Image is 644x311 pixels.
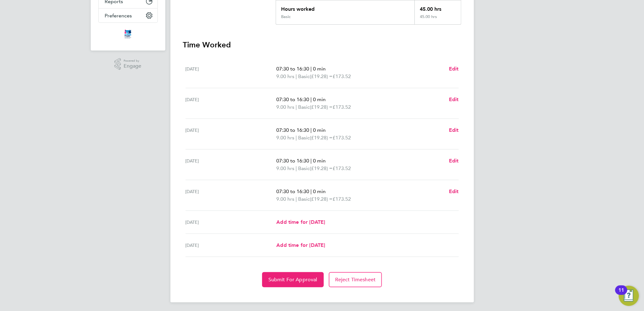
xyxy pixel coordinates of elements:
div: Hours worked [276,0,415,14]
span: 0 min [313,188,326,194]
span: Edit [449,127,459,133]
span: (£19.28) = [310,196,333,202]
a: Edit [449,157,459,165]
span: £173.52 [333,196,351,202]
a: Add time for [DATE] [276,241,325,249]
a: Edit [449,65,459,73]
div: [DATE] [186,157,277,172]
span: Basic [298,134,310,142]
span: | [296,165,297,171]
div: [DATE] [186,96,277,111]
span: | [310,96,312,102]
span: Add time for [DATE] [276,242,325,248]
div: Basic [281,14,291,19]
span: Basic [298,103,310,111]
span: Edit [449,158,459,164]
span: | [296,104,297,110]
span: £173.52 [333,135,351,141]
a: Add time for [DATE] [276,218,325,226]
span: | [296,73,297,79]
div: [DATE] [186,126,277,142]
span: Submit For Approval [268,277,317,283]
button: Open Resource Center, 11 new notifications [619,286,639,306]
span: (£19.28) = [310,135,333,141]
a: Edit [449,96,459,103]
span: 0 min [313,158,326,164]
span: 9.00 hrs [276,196,294,202]
span: Basic [298,165,310,172]
span: 9.00 hrs [276,165,294,171]
div: 11 [618,290,624,298]
span: 07:30 to 16:30 [276,66,309,72]
h3: Time Worked [183,40,461,50]
button: Submit For Approval [262,272,324,287]
span: (£19.28) = [310,73,333,79]
span: Edit [449,188,459,194]
span: Powered by [124,58,141,64]
div: [DATE] [186,241,277,249]
span: Basic [298,73,310,80]
span: 07:30 to 16:30 [276,188,309,194]
span: | [296,196,297,202]
span: (£19.28) = [310,104,333,110]
span: Edit [449,66,459,72]
span: £173.52 [333,73,351,79]
span: £173.52 [333,104,351,110]
img: itsconstruction-logo-retina.png [123,29,132,39]
span: Add time for [DATE] [276,219,325,225]
span: Reject Timesheet [335,277,376,283]
span: 0 min [313,66,326,72]
span: 9.00 hrs [276,73,294,79]
span: Preferences [105,13,132,19]
div: [DATE] [186,188,277,203]
button: Preferences [99,9,157,22]
span: 07:30 to 16:30 [276,96,309,102]
button: Reject Timesheet [329,272,382,287]
a: Edit [449,188,459,195]
span: Basic [298,195,310,203]
span: 07:30 to 16:30 [276,127,309,133]
div: 45.00 hrs [414,14,461,24]
span: 07:30 to 16:30 [276,158,309,164]
span: £173.52 [333,165,351,171]
span: | [310,188,312,194]
a: Powered byEngage [114,58,141,70]
div: [DATE] [186,65,277,80]
span: | [310,66,312,72]
span: Edit [449,96,459,102]
a: Go to home page [98,29,158,39]
span: | [310,158,312,164]
a: Edit [449,126,459,134]
div: [DATE] [186,218,277,226]
span: | [296,135,297,141]
span: 0 min [313,96,326,102]
span: (£19.28) = [310,165,333,171]
span: 9.00 hrs [276,135,294,141]
span: Engage [124,64,141,69]
span: 0 min [313,127,326,133]
span: | [310,127,312,133]
div: 45.00 hrs [414,0,461,14]
span: 9.00 hrs [276,104,294,110]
